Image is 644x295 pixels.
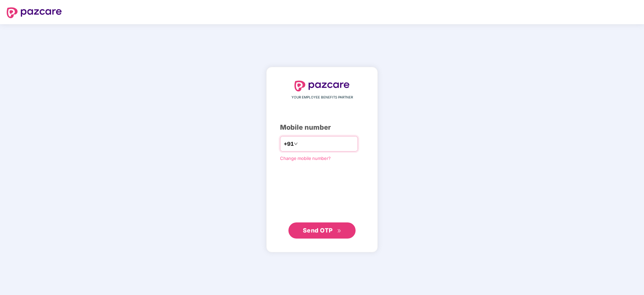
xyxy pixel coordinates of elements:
span: +91 [284,140,294,148]
div: Mobile number [280,122,364,133]
span: Send OTP [303,227,333,234]
img: logo [294,81,350,91]
span: down [294,142,298,146]
a: Change mobile number? [280,156,331,161]
button: Send OTPdouble-right [288,222,356,239]
img: logo [7,7,62,18]
span: double-right [337,229,341,233]
span: YOUR EMPLOYEE BENEFITS PARTNER [291,95,353,100]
